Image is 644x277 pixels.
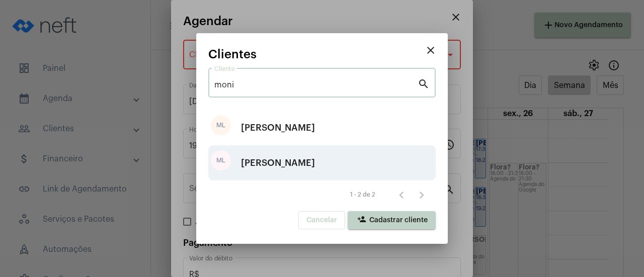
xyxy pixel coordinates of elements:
button: Página anterior [391,184,412,205]
button: Cadastrar cliente [348,211,436,229]
div: [PERSON_NAME] [241,148,315,178]
input: Pesquisar cliente [214,80,418,89]
div: 1 - 2 de 2 [350,192,375,198]
button: Cancelar [298,211,345,229]
div: ML [211,115,231,135]
div: [PERSON_NAME] [241,113,315,143]
mat-icon: person_add [356,215,368,227]
mat-icon: close [425,44,437,56]
div: ML [211,150,231,170]
button: Próxima página [412,184,432,205]
mat-icon: search [418,77,430,89]
span: Cancelar [306,217,337,224]
span: Clientes [208,48,257,61]
span: Cadastrar cliente [356,217,428,224]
